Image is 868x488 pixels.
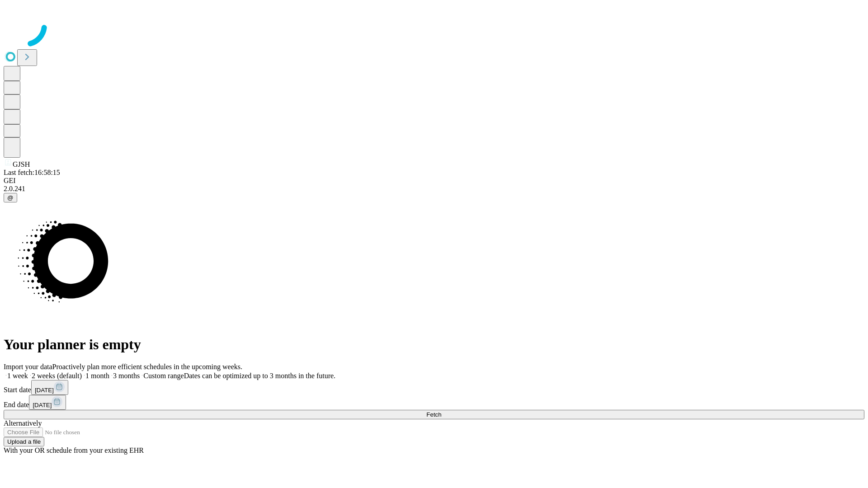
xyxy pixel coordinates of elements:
[32,372,82,380] span: 2 weeks (default)
[4,446,144,454] span: With your OR schedule from your existing EHR
[4,185,864,193] div: 2.0.241
[4,437,44,446] button: Upload a file
[85,372,109,380] span: 1 month
[4,169,60,176] span: Last fetch: 16:58:15
[13,160,30,168] span: GJSH
[29,395,66,410] button: [DATE]
[113,372,140,380] span: 3 months
[4,395,864,410] div: End date
[4,380,864,395] div: Start date
[4,410,864,419] button: Fetch
[7,372,28,380] span: 1 week
[4,363,52,371] span: Import your data
[4,419,42,427] span: Alternatively
[4,177,864,185] div: GEI
[33,402,52,408] span: [DATE]
[7,194,14,201] span: @
[4,336,864,353] h1: Your planner is empty
[143,372,184,380] span: Custom range
[52,363,242,371] span: Proactively plan more efficient schedules in the upcoming weeks.
[4,193,17,202] button: @
[426,411,441,418] span: Fetch
[35,387,54,394] span: [DATE]
[31,380,68,395] button: [DATE]
[184,372,335,380] span: Dates can be optimized up to 3 months in the future.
